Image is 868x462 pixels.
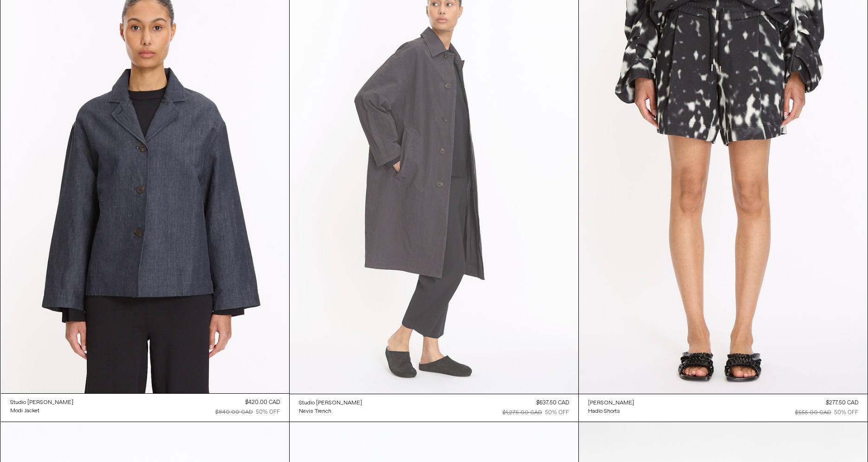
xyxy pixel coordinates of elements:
[299,399,362,407] div: Studio [PERSON_NAME]
[588,407,634,416] a: Hadio Shorts
[10,407,73,415] a: Modi Jacket
[245,398,280,407] div: $420.00 CAD
[536,399,569,407] div: $637.50 CAD
[256,408,280,416] div: 50% OFF
[299,408,331,416] div: Nevis Trench
[10,398,73,407] a: Studio [PERSON_NAME]
[826,399,858,407] div: $277.50 CAD
[215,408,253,416] div: $840.00 CAD
[834,409,858,417] div: 50% OFF
[299,407,362,416] a: Nevis Trench
[588,399,634,407] div: [PERSON_NAME]
[10,399,73,407] div: Studio [PERSON_NAME]
[299,399,362,407] a: Studio [PERSON_NAME]
[795,409,831,417] div: $555.00 CAD
[10,407,39,415] div: Modi Jacket
[545,409,569,417] div: 50% OFF
[503,409,542,417] div: $1,275.00 CAD
[588,408,620,416] div: Hadio Shorts
[588,399,634,407] a: [PERSON_NAME]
